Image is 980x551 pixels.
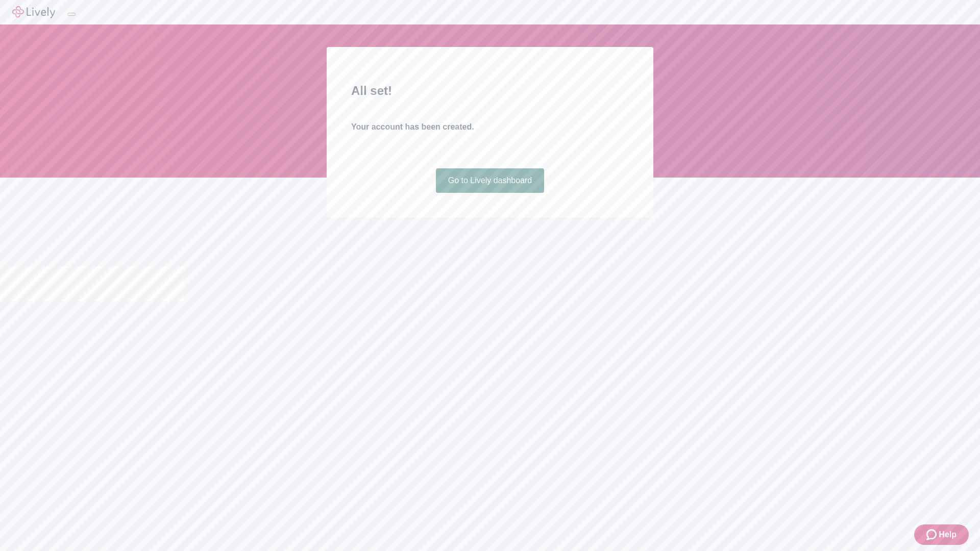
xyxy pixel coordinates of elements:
[351,82,629,100] h2: All set!
[67,13,76,16] button: Log out
[914,524,969,545] button: Zendesk support iconHelp
[436,168,545,193] a: Go to Lively dashboard
[939,529,957,541] span: Help
[926,529,939,541] svg: Zendesk support icon
[351,121,629,133] h4: Your account has been created.
[12,6,55,18] img: Lively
